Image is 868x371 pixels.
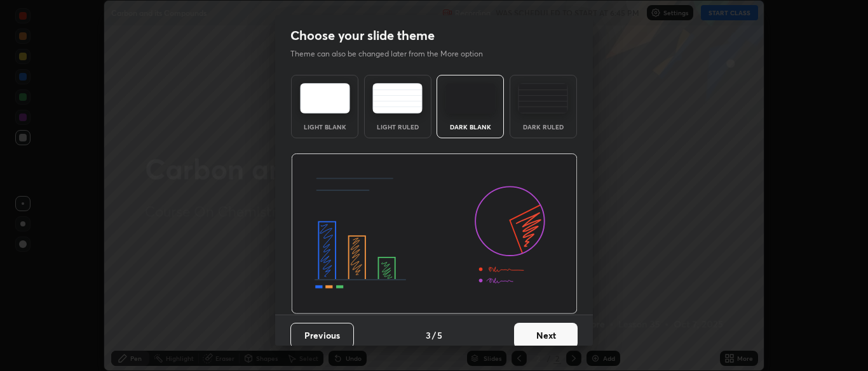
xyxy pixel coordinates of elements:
div: Dark Blank [445,124,496,130]
img: lightRuledTheme.5fabf969.svg [372,83,423,114]
h2: Choose your slide theme [290,27,435,44]
h4: 3 [426,329,431,342]
div: Dark Ruled [518,124,569,130]
p: Theme can also be changed later from the More option [290,48,496,60]
button: Previous [290,323,354,348]
div: Light Blank [299,124,350,130]
img: lightTheme.e5ed3b09.svg [300,83,350,114]
div: Light Ruled [372,124,423,130]
img: darkTheme.f0cc69e5.svg [445,83,496,114]
h4: / [432,329,436,342]
button: Next [514,323,578,348]
h4: 5 [437,329,442,342]
img: darkThemeBanner.d06ce4a2.svg [291,153,578,315]
img: darkRuledTheme.de295e13.svg [518,83,568,114]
